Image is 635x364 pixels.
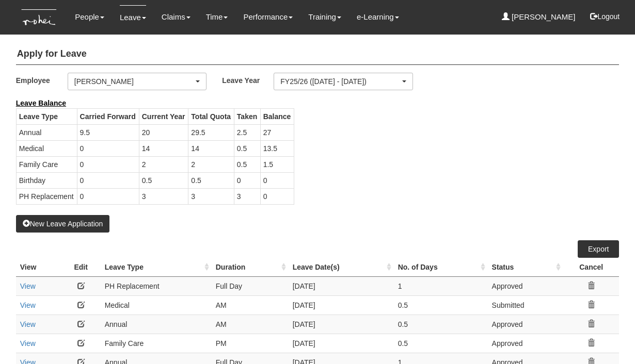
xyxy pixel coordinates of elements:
[357,5,399,29] a: e-Learning
[139,172,188,188] td: 0.5
[77,108,139,124] th: Carried Forward
[260,140,294,156] td: 13.5
[139,156,188,172] td: 2
[234,108,260,124] th: Taken
[120,5,146,29] a: Leave
[101,334,212,353] td: Family Care
[16,156,77,172] td: Family Care
[563,258,619,277] th: Cancel
[488,334,564,353] td: Approved
[101,295,212,315] td: Medical
[77,188,139,204] td: 0
[20,320,36,328] a: View
[188,156,234,172] td: 2
[260,172,294,188] td: 0
[234,156,260,172] td: 0.5
[16,188,77,204] td: PH Replacement
[16,140,77,156] td: Medical
[212,276,289,295] td: Full Day
[260,188,294,204] td: 0
[260,108,294,124] th: Balance
[274,73,413,90] button: FY25/26 ([DATE] - [DATE])
[280,76,400,87] div: FY25/26 ([DATE] - [DATE])
[308,5,341,29] a: Training
[394,334,488,353] td: 0.5
[16,73,68,88] label: Employee
[75,5,104,29] a: People
[394,258,488,277] th: No. of Days : activate to sort column ascending
[16,258,61,277] th: View
[101,258,212,277] th: Leave Type : activate to sort column ascending
[139,188,188,204] td: 3
[188,124,234,140] td: 29.5
[74,76,194,87] div: [PERSON_NAME]
[16,99,66,107] b: Leave Balance
[188,188,234,204] td: 3
[16,44,620,65] h4: Apply for Leave
[234,188,260,204] td: 3
[578,240,619,258] a: Export
[188,140,234,156] td: 14
[101,276,212,295] td: PH Replacement
[77,156,139,172] td: 0
[77,124,139,140] td: 9.5
[101,315,212,334] td: Annual
[260,156,294,172] td: 1.5
[289,334,394,353] td: [DATE]
[77,172,139,188] td: 0
[289,295,394,315] td: [DATE]
[289,258,394,277] th: Leave Date(s) : activate to sort column ascending
[243,5,293,29] a: Performance
[16,108,77,124] th: Leave Type
[68,73,207,90] button: [PERSON_NAME]
[394,295,488,315] td: 0.5
[188,108,234,124] th: Total Quota
[234,124,260,140] td: 2.5
[289,315,394,334] td: [DATE]
[212,334,289,353] td: PM
[212,315,289,334] td: AM
[234,140,260,156] td: 0.5
[488,295,564,315] td: Submitted
[20,282,36,290] a: View
[502,5,576,29] a: [PERSON_NAME]
[16,124,77,140] td: Annual
[188,172,234,188] td: 0.5
[222,73,274,88] label: Leave Year
[16,172,77,188] td: Birthday
[16,215,110,233] button: New Leave Application
[488,315,564,334] td: Approved
[394,276,488,295] td: 1
[260,124,294,140] td: 27
[289,276,394,295] td: [DATE]
[394,315,488,334] td: 0.5
[139,140,188,156] td: 14
[61,258,101,277] th: Edit
[488,276,564,295] td: Approved
[139,124,188,140] td: 20
[20,339,36,348] a: View
[583,4,627,29] button: Logout
[139,108,188,124] th: Current Year
[212,295,289,315] td: AM
[162,5,190,29] a: Claims
[20,301,36,309] a: View
[234,172,260,188] td: 0
[77,140,139,156] td: 0
[212,258,289,277] th: Duration : activate to sort column ascending
[488,258,564,277] th: Status : activate to sort column ascending
[206,5,228,29] a: Time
